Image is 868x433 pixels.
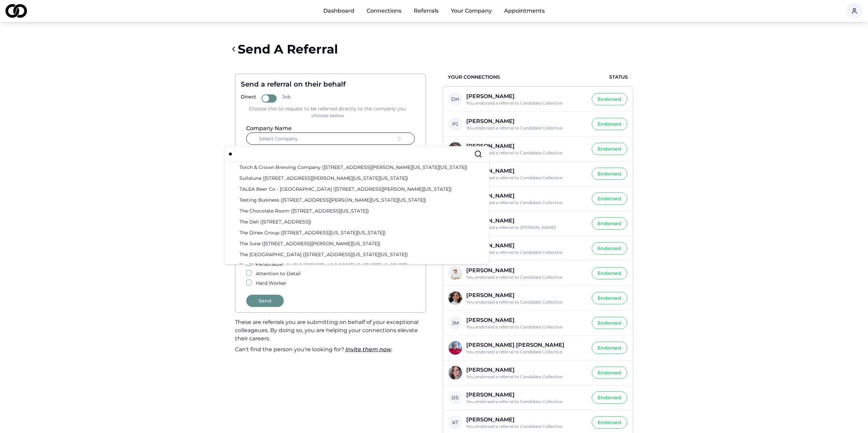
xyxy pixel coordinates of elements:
p: You endorsed a referral to Candidate Collective [466,125,586,130]
img: Tiffany Jaymes [448,366,462,380]
p: [PERSON_NAME] [466,93,586,100]
div: Choose this to request to be referred directly to the company you choose below [241,105,415,119]
p: You endorsed a referral to Candidate Collective [466,150,586,155]
label: Company Name [246,125,292,132]
p: [PERSON_NAME] [466,367,586,373]
div: The [GEOGRAPHIC_DATA] ([STREET_ADDRESS][US_STATE][US_STATE]) [226,249,488,260]
p: You endorsed a referral to Candidate Collective [466,250,586,255]
nav: Main [318,4,550,18]
span: DH [448,92,462,106]
div: Torch & Crown Brewing Company ([STREET_ADDRESS][PERSON_NAME][US_STATE][US_STATE]) [226,162,488,173]
p: You endorsed a referral to Candidate Collective [466,324,586,329]
p: [PERSON_NAME] [466,217,586,224]
label: Job [282,94,291,103]
div: Send A Referral [238,42,338,56]
p: [PERSON_NAME] [466,168,586,174]
img: Brendan Lee Davey [448,341,462,355]
img: Julietta Sebastiani [448,291,462,305]
div: The Dinex Group ([STREET_ADDRESS][US_STATE][US_STATE]) [226,227,488,238]
span: PJ [448,117,462,131]
span: DS [448,391,462,404]
p: You endorsed a referral to [PERSON_NAME] [466,225,586,230]
p: [PERSON_NAME] [466,118,586,125]
p: You endorsed a referral to Candidate Collective [466,399,586,404]
label: Attention to Detail [256,270,301,277]
span: Status [609,74,628,80]
span: KT [448,416,462,429]
div: The Chocolate Room ([STREET_ADDRESS][US_STATE]) [226,205,488,216]
p: Can't find the person you're looking for? . [235,345,426,354]
button: Send [246,295,284,307]
label: Direct [241,94,256,103]
p: [PERSON_NAME] [466,416,586,423]
div: The June ([STREET_ADDRESS][PERSON_NAME][US_STATE]) [226,238,488,249]
div: The Deli ([STREET_ADDRESS]) [226,216,488,227]
label: Hard Worker [256,280,286,287]
a: Appointments [499,4,550,18]
p: You endorsed a referral to Candidate Collective [466,349,586,354]
p: You endorsed a referral to Candidate Collective [466,374,586,379]
img: Matthew Broeze [448,266,462,280]
p: [PERSON_NAME] [466,192,586,199]
p: [PERSON_NAME] [466,292,586,299]
p: These are referrals you are submitting on behalf of your exceptional colleageues. By doing so, yo... [235,318,426,343]
a: Invite them now [345,346,391,353]
p: You endorsed a referral to Candidate Collective [466,424,586,429]
p: [PERSON_NAME] [PERSON_NAME] [466,342,586,349]
span: Select Company [259,135,298,142]
a: Connections [361,4,407,18]
p: You endorsed a referral to Candidate Collective [466,200,586,205]
p: [PERSON_NAME] [466,317,586,324]
p: [PERSON_NAME] [466,267,586,274]
div: Testing Business ([STREET_ADDRESS][PERSON_NAME][US_STATE][US_STATE]) [226,195,488,205]
div: The [GEOGRAPHIC_DATA] ([STREET_ADDRESS][US_STATE][US_STATE]) [226,260,488,271]
button: Your Company [445,4,497,18]
span: Your Connections [448,74,500,80]
div: Send a referral on their behalf [241,79,415,89]
p: You endorsed a referral to Candidate Collective [466,275,586,280]
p: You endorsed a referral to Candidate Collective [466,299,586,305]
img: Adam Lawrence [448,142,462,156]
p: You endorsed a referral to Candidate Collective [466,100,586,106]
img: logo [5,4,27,18]
div: Suggestions [224,162,489,264]
div: TALEA Beer Co - [GEOGRAPHIC_DATA] ([STREET_ADDRESS][PERSON_NAME][US_STATE]) [226,184,488,195]
div: Sullaluna ([STREET_ADDRESS][PERSON_NAME][US_STATE][US_STATE]) [226,173,488,184]
a: Dashboard [318,4,360,18]
p: You endorsed a referral to Candidate Collective [466,175,586,180]
a: Referrals [408,4,444,18]
p: [PERSON_NAME] [466,391,586,398]
p: [PERSON_NAME] [466,242,586,249]
span: JM [448,316,462,330]
p: [PERSON_NAME] [466,143,586,150]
